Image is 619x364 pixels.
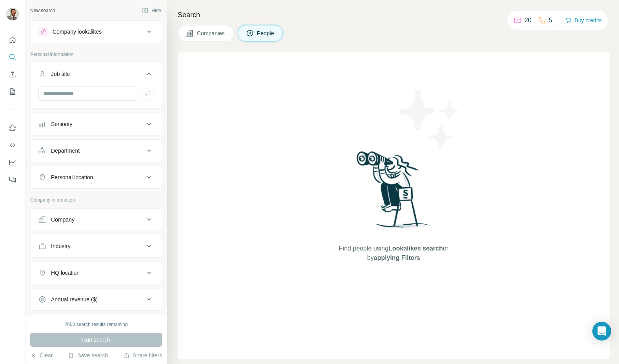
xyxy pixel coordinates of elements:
[30,7,55,14] div: New search
[353,149,435,236] img: Surfe Illustration - Woman searching with binoculars
[51,120,72,128] div: Seniority
[51,242,71,250] div: Industry
[30,51,162,58] p: Personal information
[51,216,75,223] div: Company
[53,28,102,36] div: Company lookalikes
[31,141,162,160] button: Department
[51,70,70,78] div: Job title
[6,67,19,81] button: Enrich CSV
[6,50,19,64] button: Search
[6,138,19,152] button: Use Surfe API
[31,263,162,282] button: HQ location
[123,351,162,359] button: Share filters
[394,84,464,154] img: Surfe Illustration - Stars
[388,245,443,252] span: Lookalikes search
[592,322,611,341] div: Open Intercom Messenger
[6,121,19,135] button: Use Surfe on LinkedIn
[6,8,19,20] img: Avatar
[31,290,162,309] button: Annual revenue ($)
[31,168,162,187] button: Personal location
[137,5,167,16] button: Hide
[31,237,162,256] button: Industry
[51,296,98,303] div: Annual revenue ($)
[65,321,128,328] div: 2000 search results remaining
[565,15,602,26] button: Buy credits
[549,16,552,25] p: 5
[31,210,162,229] button: Company
[6,173,19,187] button: Feedback
[30,196,162,204] p: Company information
[31,22,162,41] button: Company lookalikes
[51,173,93,181] div: Personal location
[331,244,456,263] span: Find people using or by
[51,147,80,155] div: Department
[6,33,19,47] button: Quick start
[31,65,162,86] button: Job title
[68,351,108,359] button: Save search
[178,9,610,20] h4: Search
[6,85,19,99] button: My lists
[257,29,275,37] span: People
[51,269,80,277] div: HQ location
[6,155,19,169] button: Dashboard
[374,254,420,261] span: applying Filters
[524,16,532,25] p: 20
[30,351,53,359] button: Clear
[31,115,162,133] button: Seniority
[197,29,226,37] span: Companies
